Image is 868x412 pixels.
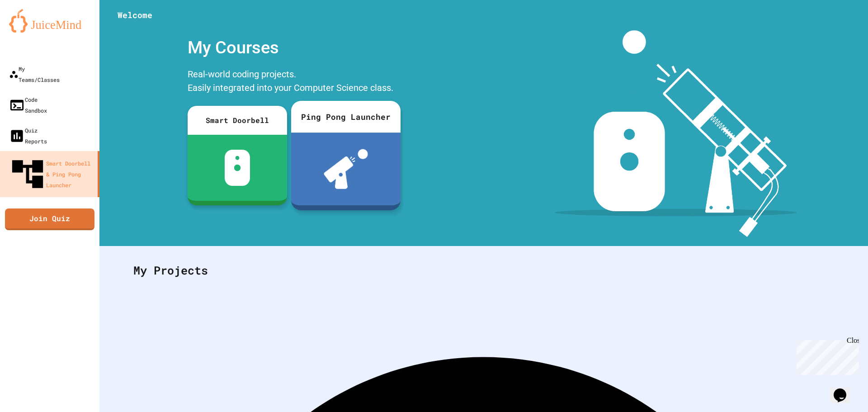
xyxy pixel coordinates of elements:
iframe: chat widget [793,336,859,375]
img: sdb-white.svg [225,150,250,186]
iframe: chat widget [830,376,859,403]
div: Ping Pong Launcher [291,101,401,133]
div: Smart Doorbell [188,106,287,135]
a: Join Quiz [5,208,94,230]
img: ppl-with-ball.png [324,149,368,189]
div: Quiz Reports [9,125,47,147]
div: Smart Doorbell & Ping Pong Launcher [9,156,94,193]
div: Code Sandbox [9,94,47,116]
div: Real-world coding projects. Easily integrated into your Computer Science class. [183,65,400,99]
div: My Projects [124,253,843,288]
div: My Teams/Classes [9,63,60,85]
div: Chat with us now!Close [4,4,62,57]
div: My Courses [183,30,400,65]
img: banner-image-my-projects.png [555,30,797,237]
img: logo-orange.svg [9,9,90,33]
